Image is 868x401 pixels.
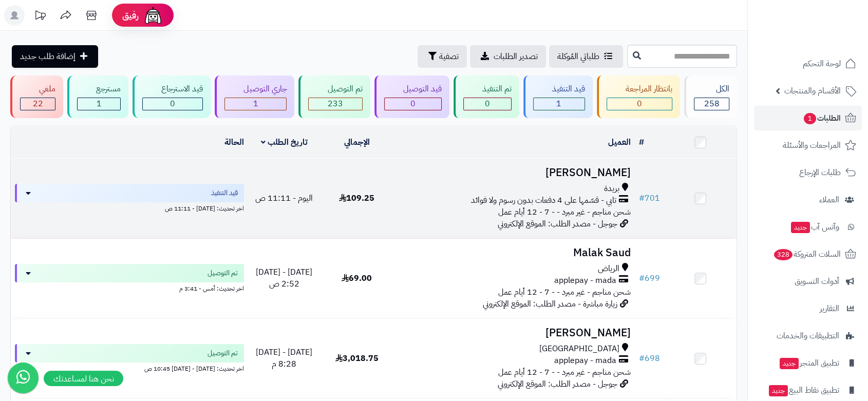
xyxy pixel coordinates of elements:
[207,268,238,278] span: تم التوصيل
[253,98,258,110] span: 1
[754,133,862,158] a: المراجعات والأسئلة
[122,9,139,22] span: رفيق
[790,220,839,234] span: وآتس آب
[777,329,839,343] span: التطبيقات والخدمات
[779,356,839,370] span: تطبيق المتجر
[774,249,792,260] span: 328
[27,5,53,28] a: تحديثات المنصة
[498,366,631,378] span: شحن مناجم - غير مبرد - - 7 - 12 أيام عمل
[483,298,617,310] span: زيارة مباشرة - مصدر الطلب: الموقع الإلكتروني
[498,286,631,298] span: شحن مناجم - غير مبرد - - 7 - 12 أيام عمل
[255,192,313,204] span: اليوم - 11:11 ص
[639,192,660,204] a: #701
[451,75,521,118] a: تم التنفيذ 0
[595,75,682,118] a: بانتظار المراجعة 0
[418,45,467,68] button: تصفية
[799,165,841,180] span: طلبات الإرجاع
[639,272,645,284] span: #
[296,75,372,118] a: تم التوصيل 233
[554,275,616,287] span: applepay - mada
[798,29,858,50] img: logo-2.png
[256,266,312,290] span: [DATE] - [DATE] 2:52 ص
[15,362,244,373] div: اخر تحديث: [DATE] - [DATE] 10:45 ص
[143,5,163,26] img: ai-face.png
[639,136,644,148] a: #
[754,351,862,375] a: تطبيق المتجرجديد
[791,222,810,233] span: جديد
[224,83,287,95] div: جاري التوصيل
[308,83,362,95] div: تم التوصيل
[8,75,65,118] a: ملغي 22
[15,282,244,293] div: اخر تحديث: أمس - 3:41 م
[20,50,76,63] span: إضافة طلب جديد
[498,218,617,230] span: جوجل - مصدر الطلب: الموقع الإلكتروني
[768,383,839,397] span: تطبيق نقاط البيع
[639,192,645,204] span: #
[754,51,862,76] a: لوحة التحكم
[598,263,619,275] span: الرياض
[682,75,739,118] a: الكل258
[795,274,839,289] span: أدوات التسويق
[170,98,175,110] span: 0
[754,160,862,185] a: طلبات الإرجاع
[607,83,672,95] div: بانتظار المراجعة
[820,301,839,316] span: التقارير
[521,75,595,118] a: قيد التنفيذ 1
[410,98,416,110] span: 0
[554,355,616,367] span: applepay - mada
[143,98,202,110] div: 0
[784,84,841,98] span: الأقسام والمنتجات
[20,83,55,95] div: ملغي
[397,247,631,259] h3: Malak Saud
[65,75,130,118] a: مسترجع 1
[804,113,816,124] span: 1
[549,45,623,68] a: طلباتي المُوكلة
[694,83,729,95] div: الكل
[533,83,585,95] div: قيد التنفيذ
[539,343,619,355] span: [GEOGRAPHIC_DATA]
[335,352,379,365] span: 3,018.75
[342,272,372,284] span: 69.00
[485,98,490,110] span: 0
[12,45,98,68] a: إضافة طلب جديد
[819,193,839,207] span: العملاء
[769,385,788,396] span: جديد
[803,111,841,125] span: الطلبات
[309,98,362,110] div: 233
[385,98,441,110] div: 0
[384,83,442,95] div: قيد التوصيل
[464,98,511,110] div: 0
[754,269,862,294] a: أدوات التسويق
[754,215,862,239] a: وآتس آبجديد
[224,136,244,148] a: الحالة
[637,98,642,110] span: 0
[21,98,55,110] div: 22
[498,378,617,390] span: جوجل - مصدر الطلب: الموقع الإلكتروني
[397,327,631,339] h3: [PERSON_NAME]
[704,98,719,110] span: 258
[97,98,102,110] span: 1
[557,50,599,63] span: طلباتي المُوكلة
[470,45,546,68] a: تصدير الطلبات
[754,296,862,321] a: التقارير
[397,167,631,179] h3: [PERSON_NAME]
[33,98,43,110] span: 22
[754,323,862,348] a: التطبيقات والخدمات
[754,106,862,130] a: الطلبات1
[130,75,213,118] a: قيد الاسترجاع 0
[261,136,308,148] a: تاريخ الطلب
[639,352,645,365] span: #
[556,98,561,110] span: 1
[213,75,296,118] a: جاري التوصيل 1
[211,188,238,198] span: قيد التنفيذ
[803,56,841,71] span: لوحة التحكم
[439,50,459,63] span: تصفية
[534,98,584,110] div: 1
[339,192,374,204] span: 109.25
[639,352,660,365] a: #698
[15,202,244,213] div: اخر تحديث: [DATE] - 11:11 ص
[142,83,203,95] div: قيد الاسترجاع
[754,187,862,212] a: العملاء
[494,50,538,63] span: تصدير الطلبات
[471,195,616,206] span: تابي - قسّمها على 4 دفعات بدون رسوم ولا فوائد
